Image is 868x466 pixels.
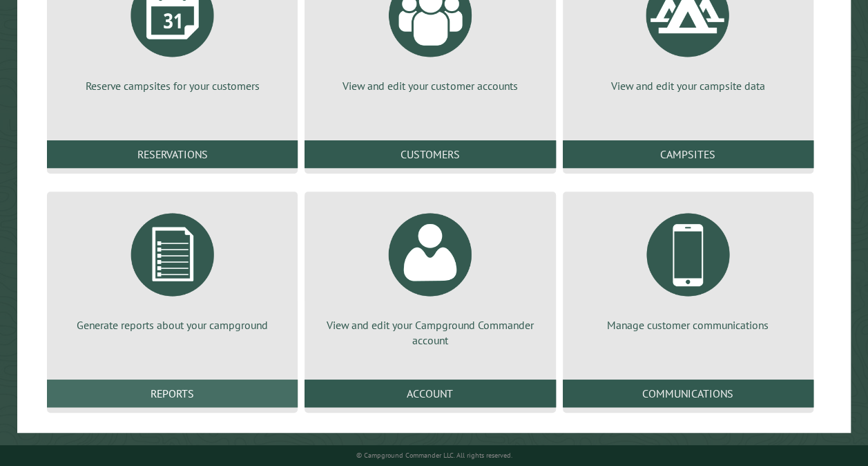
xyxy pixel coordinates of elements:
[64,317,281,333] p: Generate reports about your campground
[579,203,797,333] a: Manage customer communications
[563,380,813,407] a: Communications
[579,317,797,333] p: Manage customer communications
[305,380,555,407] a: Account
[47,380,298,407] a: Reports
[563,140,813,168] a: Campsites
[321,317,539,348] p: View and edit your Campground Commander account
[321,78,539,93] p: View and edit your customer accounts
[579,78,797,93] p: View and edit your campsite data
[47,140,298,168] a: Reservations
[64,78,281,93] p: Reserve campsites for your customers
[305,140,555,168] a: Customers
[321,203,539,348] a: View and edit your Campground Commander account
[356,451,512,460] small: © Campground Commander LLC. All rights reserved.
[64,203,281,333] a: Generate reports about your campground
